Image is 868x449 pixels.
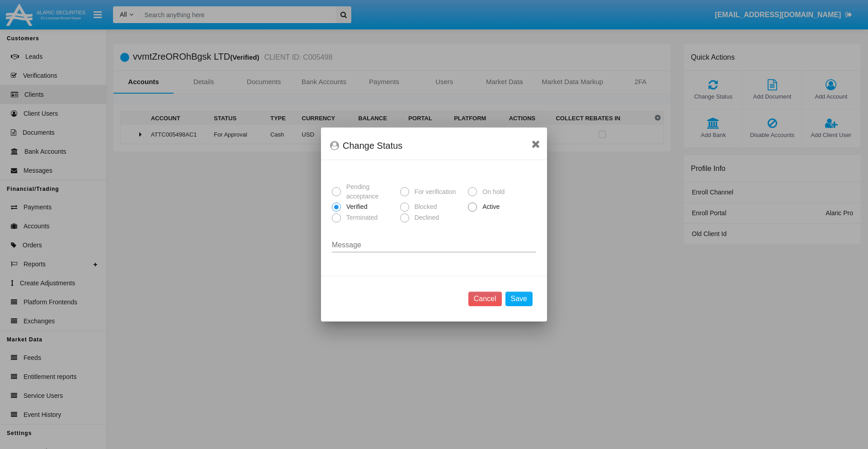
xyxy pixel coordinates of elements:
span: Active [477,202,502,212]
span: Declined [409,213,441,222]
div: Change Status [330,138,538,153]
span: For verification [409,187,458,197]
button: Save [505,292,533,306]
span: Verified [341,202,370,212]
span: Pending acceptance [341,182,396,201]
span: Terminated [341,213,380,222]
span: On hold [477,187,507,197]
button: Cancel [468,292,502,306]
span: Blocked [409,202,439,212]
